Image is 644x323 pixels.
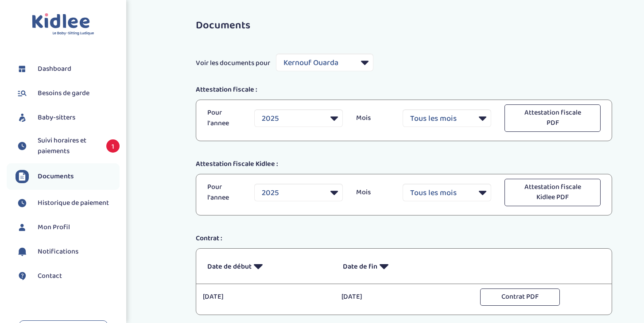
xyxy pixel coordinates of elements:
[38,171,74,182] span: Documents
[38,135,97,157] span: Suivi horaires et paiements
[38,271,62,281] span: Contact
[16,111,120,124] a: Baby-sitters
[189,85,619,95] div: Attestation fiscale :
[16,196,29,210] img: suivihoraire.svg
[16,87,29,100] img: besoin.svg
[38,246,78,257] span: Notifications
[207,255,330,277] p: Date de début
[196,20,612,31] h3: Documents
[38,88,89,99] span: Besoins de garde
[16,62,120,76] a: Dashboard
[16,135,120,157] a: Suivi horaires et paiements 1
[16,170,29,183] img: documents.svg
[196,58,270,69] span: Voir les documents pour
[16,170,120,183] a: Documents
[189,233,619,244] div: Contrat :
[106,139,120,153] span: 1
[38,222,70,233] span: Mon Profil
[38,64,71,74] span: Dashboard
[207,108,241,129] p: Pour l'annee
[203,292,328,302] p: [DATE]
[16,196,120,210] a: Historique de paiement
[189,159,619,169] div: Attestation fiscale Kidlee :
[32,13,94,36] img: logo.svg
[16,87,120,100] a: Besoins de garde
[16,111,29,124] img: babysitters.svg
[16,221,29,234] img: profil.svg
[504,179,601,206] button: Attestation fiscale Kidlee PDF
[16,245,120,258] a: Notifications
[16,245,29,258] img: notification.svg
[480,292,560,301] a: Contrat PDF
[38,198,109,208] span: Historique de paiement
[16,139,29,153] img: suivihoraire.svg
[16,62,29,76] img: dashboard.svg
[356,113,390,123] p: Mois
[504,104,601,132] button: Attestation fiscale PDF
[38,112,75,123] span: Baby-sitters
[504,113,601,123] a: Attestation fiscale PDF
[16,221,120,234] a: Mon Profil
[16,269,29,283] img: contact.svg
[341,292,467,302] p: [DATE]
[480,288,560,306] button: Contrat PDF
[504,187,601,197] a: Attestation fiscale Kidlee PDF
[343,255,465,277] p: Date de fin
[356,187,390,198] p: Mois
[207,182,241,203] p: Pour l'annee
[16,269,120,283] a: Contact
